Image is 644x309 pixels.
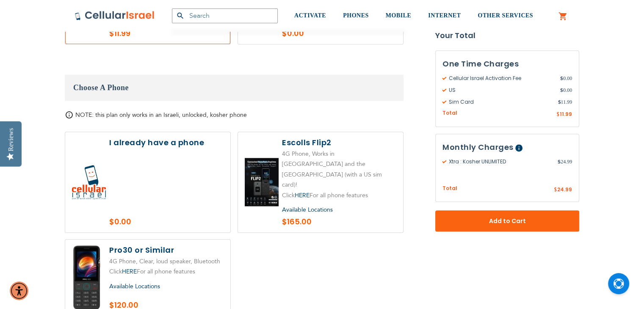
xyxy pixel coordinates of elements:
a: HERE [122,268,137,276]
a: HERE [295,191,310,199]
span: Total [442,185,457,193]
span: INTERNET [428,12,461,19]
button: Add to Cart [435,211,579,232]
span: ACTIVATE [294,12,326,19]
span: OTHER SERVICES [478,12,533,19]
span: $ [558,99,561,106]
span: $ [558,158,561,166]
h3: One Time Charges [442,58,572,71]
a: Available Locations [109,282,160,290]
img: Cellular Israel Logo [75,11,155,21]
div: Reviews [7,128,15,151]
span: Add to Cart [463,217,551,226]
span: Monthly Charges [442,142,514,153]
span: MOBILE [386,12,412,19]
span: NOTE: this plan only works in an Israeli, unlocked, kosher phone [75,111,247,119]
span: PHONES [343,12,369,19]
span: 0.00 [560,87,572,94]
strong: Your Total [435,30,579,42]
span: Xtra : Kosher UNLIMITED [442,158,558,166]
span: 24.99 [558,158,572,166]
span: $ [556,111,560,119]
span: 11.99 [560,111,572,118]
input: Search [172,8,278,23]
a: Available Locations [282,206,333,214]
span: 24.99 [557,186,572,193]
span: $ [560,75,563,83]
span: Total [442,110,457,118]
span: Cellular Israel Activation Fee [442,75,560,83]
span: $ [560,87,563,94]
span: Help [515,145,522,152]
span: Sim Card [442,99,558,106]
span: US [442,87,560,94]
span: $ [554,187,557,194]
span: 11.99 [558,99,572,106]
div: Accessibility Menu [10,281,28,300]
span: 0.00 [560,75,572,83]
span: Choose A Phone [73,83,129,92]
